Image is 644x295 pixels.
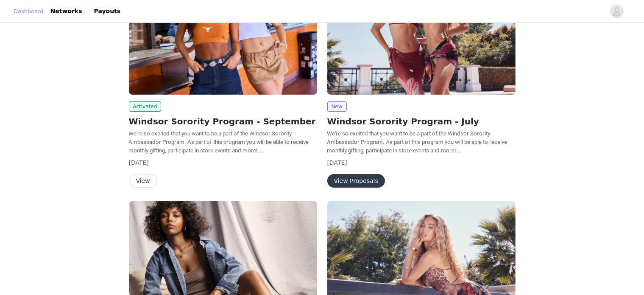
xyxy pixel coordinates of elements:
[129,101,162,112] span: Activated
[327,130,507,154] span: We're so excited that you want to be a part of the Windsor Sorority Ambassador Program. As part o...
[89,2,126,21] a: Payouts
[45,2,87,21] a: Networks
[613,5,621,18] div: avatar
[327,178,385,184] a: View Proposals
[327,174,385,188] button: View Proposals
[129,178,157,184] a: View
[129,115,317,128] h2: Windsor Sorority Program - September
[327,115,516,128] h2: Windsor Sorority Program - July
[327,159,347,166] span: [DATE]
[129,174,157,188] button: View
[129,130,309,154] span: We're so excited that you want to be a part of the Windsor Sorority Ambassador Program. As part o...
[327,101,347,112] span: New
[14,7,44,16] a: Dashboard
[129,159,149,166] span: [DATE]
